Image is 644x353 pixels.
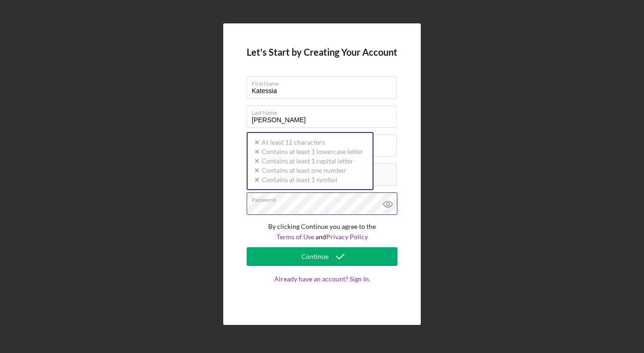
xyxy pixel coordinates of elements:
[252,106,397,116] label: Last Name
[301,247,329,266] div: Continue
[247,221,397,243] p: By clicking Continue you agree to the and
[252,138,363,147] div: At least 12 characters
[247,247,397,266] button: Continue
[252,147,363,156] div: Contains at least 1 lowercase letter
[247,275,397,302] a: Already have an account? Sign In.
[252,166,363,175] div: Contains at least one number
[252,193,397,203] label: Password
[277,233,314,241] a: Terms of Use
[247,47,397,58] h4: Let's Start by Creating Your Account
[252,77,397,87] label: First Name
[252,156,363,166] div: Contains at least 1 capital letter
[252,175,363,184] div: Contains at least 1 symbol
[326,233,368,241] a: Privacy Policy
